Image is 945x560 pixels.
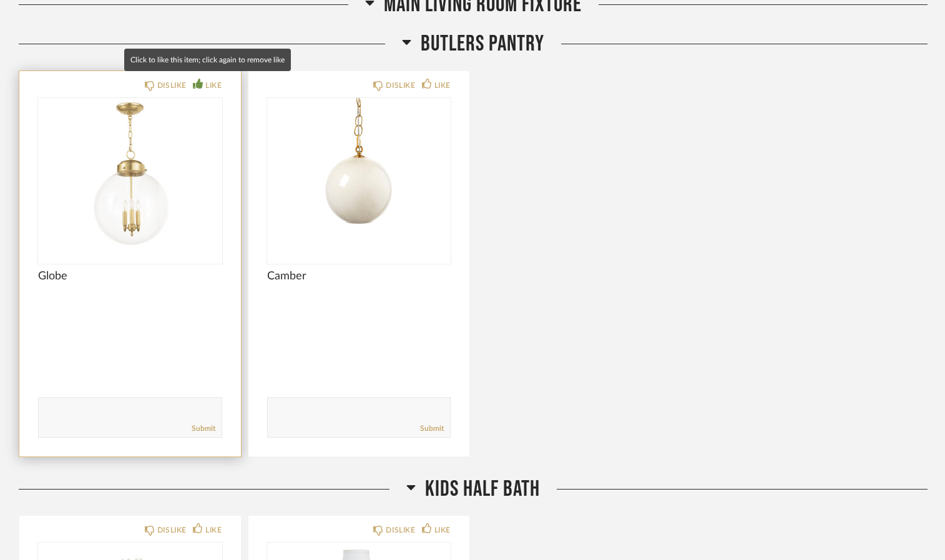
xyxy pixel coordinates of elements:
div: DISLIKE [157,524,187,536]
div: LIKE [205,524,222,536]
div: LIKE [205,79,222,92]
img: undefined [38,98,222,254]
span: KIDS HALF BATH [425,476,540,503]
div: DISLIKE [386,524,415,536]
a: Submit [420,423,444,434]
img: undefined [267,98,451,254]
span: BUTLERS PANTRY [421,31,544,57]
div: DISLIKE [386,79,415,92]
div: 0 [267,98,451,254]
span: Globe [38,269,222,283]
div: 0 [38,98,222,254]
a: Submit [192,423,215,434]
div: LIKE [434,524,451,536]
span: Camber [267,269,451,283]
div: LIKE [434,79,451,92]
div: DISLIKE [157,79,187,92]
